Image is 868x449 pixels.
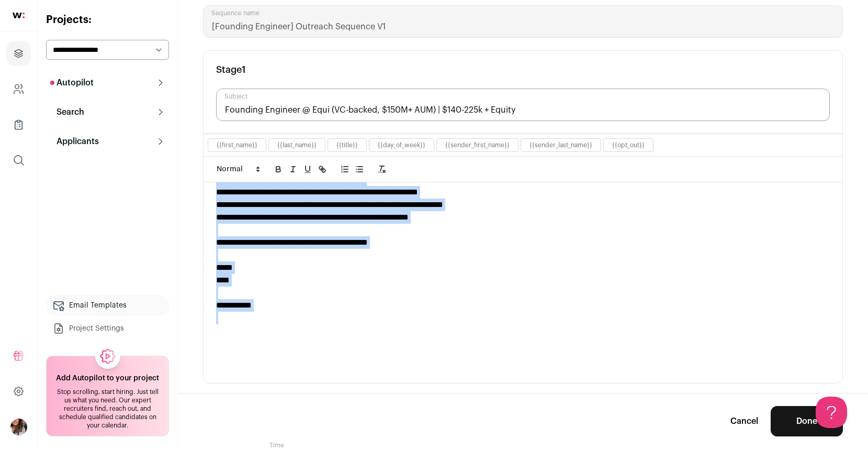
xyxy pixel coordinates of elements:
[242,65,246,74] span: 1
[612,141,645,149] button: {{opt_out}}
[13,13,25,18] img: wellfound-shorthand-0d5821cbd27db2630d0214b213865d53afaa358527fdda9d0ea32b1df1b89c2c.svg
[445,141,510,149] button: {{sender_first_name}}
[56,373,159,384] h2: Add Autopilot to your project
[46,131,169,152] button: Applicants
[6,112,31,137] a: Company Lists
[10,419,27,435] button: Open dropdown
[730,415,758,428] a: Cancel
[50,76,94,89] p: Autopilot
[277,141,317,149] button: {{last_name}}
[816,397,847,428] iframe: Help Scout Beacon - Open
[50,135,99,148] p: Applicants
[46,72,169,93] button: Autopilot
[50,106,84,118] p: Search
[771,406,843,436] button: Done
[203,5,843,38] input: Sequence name
[53,388,162,430] div: Stop scrolling, start hiring. Just tell us what you need. Our expert recruiters find, reach out, ...
[529,141,592,149] button: {{sender_last_name}}
[10,419,27,435] img: 19666833-medium_jpg
[216,89,830,121] input: Subject
[217,141,257,149] button: {{first_name}}
[6,76,31,102] a: Company and ATS Settings
[216,63,246,76] h3: Stage
[336,141,358,149] button: {{title}}
[46,356,169,436] a: Add Autopilot to your project Stop scrolling, start hiring. Just tell us what you need. Our exper...
[378,141,425,149] button: {{day_of_week}}
[46,102,169,123] button: Search
[46,318,169,339] a: Project Settings
[6,41,31,66] a: Projects
[46,295,169,316] a: Email Templates
[46,13,169,27] h2: Projects:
